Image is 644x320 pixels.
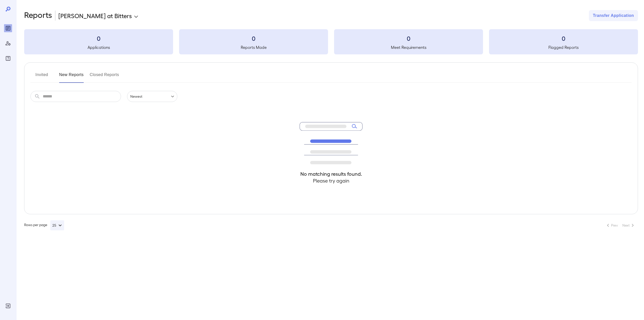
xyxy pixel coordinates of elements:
[4,302,12,310] div: Log Out
[334,44,483,50] h5: Meet Requirements
[127,91,177,102] div: Newest
[489,34,638,42] h3: 0
[334,34,483,42] h3: 0
[24,44,173,50] h5: Applications
[4,54,12,62] div: FAQ
[24,220,64,230] div: Rows per page
[30,71,53,83] button: Invited
[90,71,119,83] button: Closed Reports
[489,44,638,50] h5: Flagged Reports
[50,220,64,230] button: 25
[179,44,328,50] h5: Reports Made
[4,39,12,47] div: Manage Users
[24,10,52,21] h2: Reports
[58,12,132,20] p: [PERSON_NAME] at Bitters
[59,71,84,83] button: New Reports
[300,170,363,177] h4: No matching results found.
[300,177,363,184] h4: Please try again
[4,24,12,32] div: Reports
[24,34,173,42] h3: 0
[603,221,638,229] nav: pagination navigation
[589,10,638,21] button: Transfer Application
[24,29,638,54] summary: 0Applications0Reports Made0Meet Requirements0Flagged Reports
[179,34,328,42] h3: 0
